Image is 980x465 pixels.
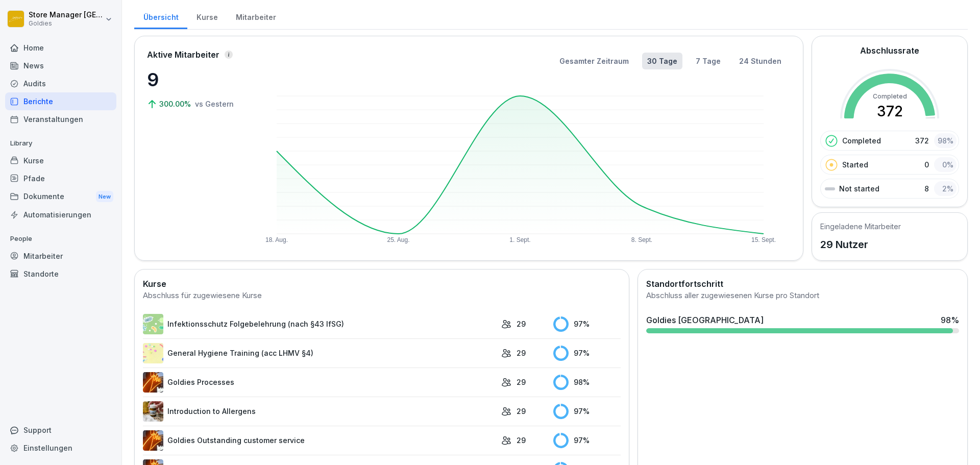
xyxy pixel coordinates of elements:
[517,319,526,329] p: 29
[5,135,116,152] p: Library
[5,75,116,92] a: Audits
[860,44,919,57] h2: Abschlussrate
[924,183,929,194] p: 8
[941,314,959,326] div: 98 %
[553,346,621,361] div: 97 %
[143,278,621,290] h2: Kurse
[646,290,959,302] div: Abschluss aller zugewiesenen Kurse pro Standort
[820,221,901,232] h5: Eingeladene Mitarbeiter
[646,278,959,290] h2: Standortfortschritt
[387,236,409,243] text: 25. Aug.
[5,187,116,206] a: DokumenteNew
[187,3,227,29] a: Kurse
[509,236,530,243] text: 1. Sept.
[29,11,103,19] p: Store Manager [GEOGRAPHIC_DATA]
[5,169,116,187] a: Pfade
[642,310,963,337] a: Goldies [GEOGRAPHIC_DATA]98%
[517,435,526,446] p: 29
[553,375,621,390] div: 98 %
[691,53,726,69] button: 7 Tage
[734,53,787,69] button: 24 Stunden
[5,57,116,75] a: News
[96,191,113,203] div: New
[642,53,682,69] button: 30 Tage
[143,372,496,393] a: Goldies Processes
[5,110,116,128] a: Veranstaltungen
[631,236,652,243] text: 8. Sept.
[159,99,193,109] p: 300.00%
[227,3,285,29] a: Mitarbeiter
[5,92,116,110] a: Berichte
[842,135,881,146] p: Completed
[5,439,116,457] a: Einstellungen
[839,183,879,194] p: Not started
[5,187,116,206] div: Dokumente
[143,343,163,363] img: rd8noi9myd5hshrmayjayi2t.png
[5,265,116,283] a: Standorte
[5,206,116,224] a: Automatisierungen
[5,421,116,439] div: Support
[143,401,163,422] img: dxikevl05c274fqjcx4fmktu.png
[147,66,249,93] p: 9
[134,3,187,29] a: Übersicht
[143,343,496,363] a: General Hygiene Training (acc LHMV §4)
[751,236,776,243] text: 15. Sept.
[934,133,957,148] div: 98 %
[924,159,929,170] p: 0
[265,236,288,243] text: 18. Aug.
[143,372,163,393] img: dstmp2epwm636xymg8o1eqib.png
[915,135,929,146] p: 372
[143,314,163,334] img: tgff07aey9ahi6f4hltuk21p.png
[143,430,496,451] a: Goldies Outstanding customer service
[554,53,634,69] button: Gesamter Zeitraum
[934,157,957,172] div: 0 %
[143,314,496,334] a: Infektionsschutz Folgebelehrung (nach §43 IfSG)
[5,39,116,57] a: Home
[553,316,621,332] div: 97 %
[5,152,116,169] a: Kurse
[553,433,621,448] div: 97 %
[842,159,868,170] p: Started
[5,231,116,247] p: People
[143,290,621,302] div: Abschluss für zugewiesene Kurse
[29,20,103,27] p: Goldies
[517,406,526,417] p: 29
[553,404,621,419] div: 97 %
[517,377,526,387] p: 29
[646,314,764,326] div: Goldies [GEOGRAPHIC_DATA]
[195,99,234,109] p: vs Gestern
[143,401,496,422] a: Introduction to Allergens
[934,181,957,196] div: 2 %
[143,430,163,451] img: p739flnsdh8gpse8zjqpm4at.png
[5,247,116,265] a: Mitarbeiter
[820,237,901,252] p: 29 Nutzer
[517,348,526,358] p: 29
[147,48,219,61] p: Aktive Mitarbeiter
